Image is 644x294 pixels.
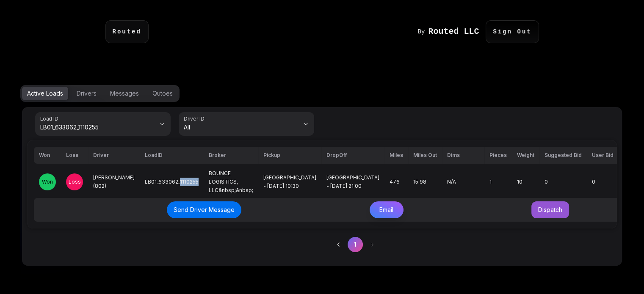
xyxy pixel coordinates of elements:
button: Email [370,201,404,218]
th: Weight [512,147,539,164]
button: Dispatch [531,201,569,218]
th: LoadID [140,147,204,164]
th: Miles Out [408,147,442,164]
span: LB01_633062_1110255 [40,123,155,132]
div: Options [20,85,180,102]
th: Driver [88,147,140,164]
span: 1 [489,179,492,185]
code: Sign Out [493,27,531,36]
span: 10 [517,179,522,185]
th: DropOff [321,147,384,164]
button: Driver IDAll [179,112,314,136]
label: Driver ID [184,115,207,122]
span: Won [42,179,53,185]
div: Options [20,85,624,102]
div: Messages [110,89,139,98]
span: N/A [447,179,456,185]
div: Active Loads [27,89,63,98]
nav: pagination navigation [326,233,613,256]
button: Send Driver Message [167,201,241,218]
span: LB01_633062_1110255 [145,179,199,185]
span: Loss [69,179,81,185]
button: Load IDLB01_633062_1110255 [35,112,171,136]
th: User Bid [587,147,619,164]
div: Drivers [77,89,97,98]
th: Dims [442,147,484,164]
a: By Routed LLC [417,27,486,36]
div: Qutoes [152,89,173,98]
th: Won [34,147,61,164]
span: 15.98 [413,179,426,185]
th: Suggested Bid [539,147,587,164]
span: 0 [544,179,548,185]
label: Load ID [40,115,61,122]
span: 476 [390,179,400,185]
span: [GEOGRAPHIC_DATA] - [DATE] 21:00 [326,174,379,189]
span: All [184,123,299,132]
span: BOUNCE LOGISTICS, LLC&nbsp;&nbsp; [209,170,253,193]
th: Loss [61,147,88,164]
span: [GEOGRAPHIC_DATA] - [DATE] 10:30 [263,174,316,189]
code: Routed [113,27,141,36]
h1: Routed LLC [428,27,479,36]
span: 0 [592,179,595,185]
th: Miles [384,147,408,164]
th: Pieces [484,147,512,164]
span: [PERSON_NAME] (802) [93,174,135,189]
th: Broker [204,147,258,164]
button: 1 [348,237,363,252]
th: Pickup [258,147,321,164]
p: Sign Out [486,20,539,43]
